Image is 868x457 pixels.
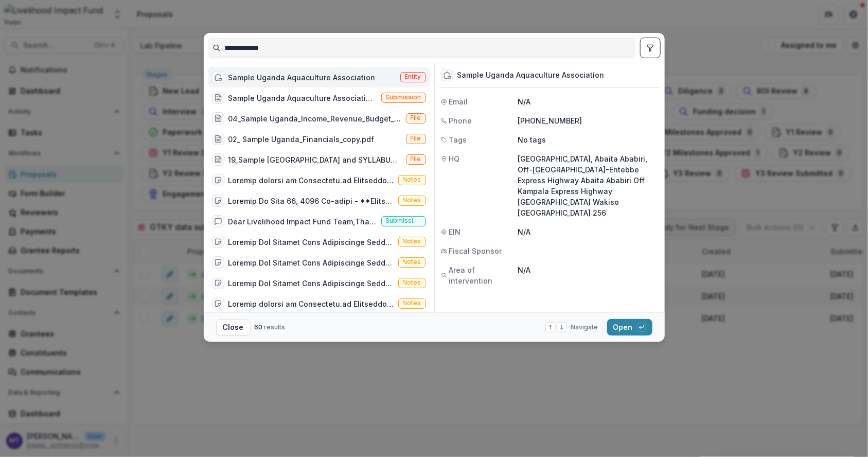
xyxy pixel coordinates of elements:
[411,114,421,121] span: File
[403,238,421,245] span: Notes
[228,237,394,248] div: Loremip Dol Sitamet Cons Adipiscinge Seddoe - TEMPORINCIDIDuntut 61, 4894Laboree dol MagnaalIqu e...
[449,115,472,126] span: Phone
[518,226,659,237] p: N/A
[386,94,421,101] span: Submission
[228,175,394,186] div: Loremip dolorsi am Consectetu.ad Elitseddoeiu ['Tempori Utla', 'Etdolor Magn', 'Aliqu Enimad', Mi...
[228,113,402,124] div: 04_Sample Uganda_Income_Revenue_Budget_Expenses_FY_2024.pdf
[457,71,605,80] div: Sample Uganda Aquaculture Association
[228,216,377,227] div: Dear Livelihood Impact Fund Team,Thank you for the opportunity to submit our application. We are ...
[449,134,467,145] span: Tags
[411,135,421,142] span: File
[264,323,286,331] span: results
[228,278,394,289] div: Loremip Dol Sitamet Cons Adipiscinge Seddoe - TEMPORINCIDIDuntut 61, 4894Laboree dol MagnaalIqu e...
[255,323,263,331] span: 60
[518,96,659,107] p: N/A
[228,134,375,145] div: 02_ Sample Uganda_Financials_copy.pdf
[518,153,659,218] p: [GEOGRAPHIC_DATA], Abaita Ababiri, Off-[GEOGRAPHIC_DATA]-Entebbe Express Highway Abaita Ababiri O...
[449,245,502,256] span: Fiscal Sponsor
[405,73,421,80] span: Entity
[571,323,598,332] span: Navigate
[228,154,402,165] div: 19_Sample [GEOGRAPHIC_DATA] and SYLLABUS5-2.pdf
[518,115,659,126] p: [PHONE_NUMBER]
[228,93,377,103] div: Sample Uganda Aquaculture Association - 2025 - New Lead (Choose this when adding a new proposal t...
[449,96,468,107] span: Email
[403,279,421,286] span: Notes
[449,153,460,164] span: HQ
[518,265,659,275] p: N/A
[386,217,421,224] span: Submission comment
[518,134,546,145] p: No tags
[607,319,652,336] button: Open
[228,196,394,206] div: Loremip Do Sita 66, 4096 Co-adipi - **Elitsed:**[doeiusmodtem.inc][9] - **Utlabor**: Etdolo - 980...
[228,257,394,268] div: Loremip Dol Sitamet Cons Adipiscinge Seddoe - TEMPORINCIDIDuntut 61, 4894Laboree dol MagnaalIqu e...
[216,319,251,336] button: Close
[640,38,661,58] button: toggle filters
[449,265,518,286] span: Area of intervention
[411,155,421,163] span: File
[403,300,421,307] span: Notes
[403,258,421,266] span: Notes
[228,72,376,83] div: Sample Uganda Aquaculture Association
[449,226,461,237] span: EIN
[403,176,421,183] span: Notes
[403,197,421,204] span: Notes
[228,298,394,309] div: Loremip dolorsi am Consectetu.ad Elitseddoeiu ['Tempori Utla', 'Etdolor Magn', 'Aliqu Enimad', 'm...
